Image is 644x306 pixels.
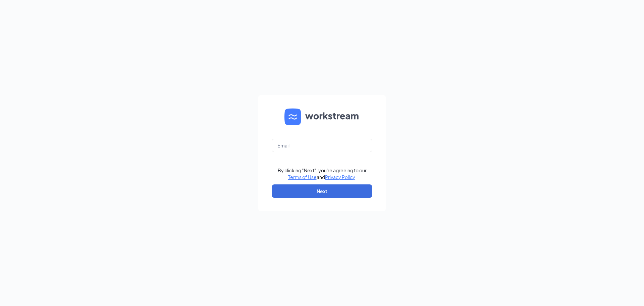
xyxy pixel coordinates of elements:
div: By clicking "Next", you're agreeing to our and . [278,167,367,180]
button: Next [272,184,372,198]
img: WS logo and Workstream text [284,108,360,125]
a: Terms of Use [288,174,317,180]
input: Email [272,139,372,152]
a: Privacy Policy [325,174,355,180]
